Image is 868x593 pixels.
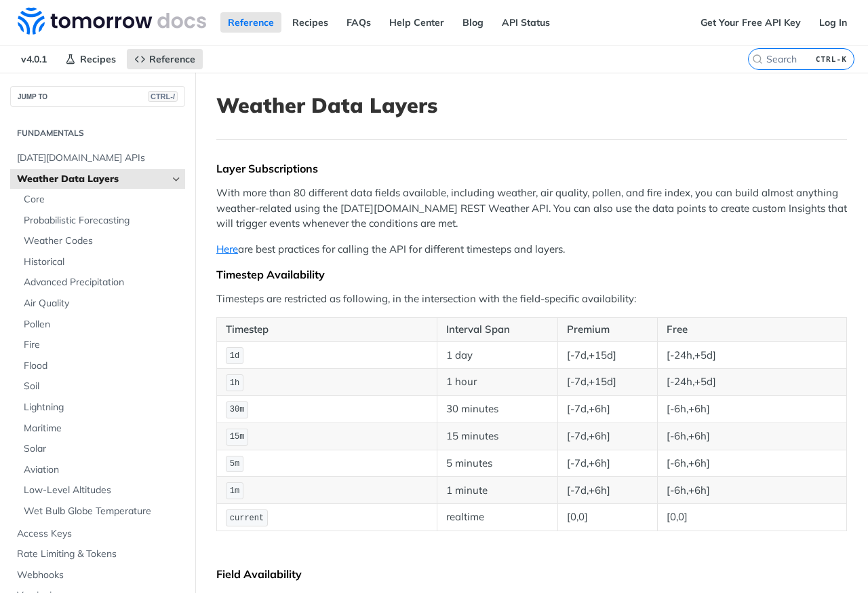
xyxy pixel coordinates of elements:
a: Probabilistic Forecasting [17,211,185,231]
td: [-6h,+6h] [658,423,847,450]
span: 1h [230,378,239,388]
a: Help Center [382,12,452,33]
span: current [230,514,264,523]
a: Solar [17,439,185,459]
a: Fire [17,335,185,355]
div: Layer Subscriptions [216,162,847,175]
span: 30m [230,405,245,414]
td: 1 minute [437,477,558,504]
span: Pollen [24,318,182,331]
td: [-24h,+5d] [658,342,847,369]
a: Pollen [17,315,185,335]
span: Rate Limiting & Tokens [17,547,182,561]
td: 30 minutes [437,396,558,423]
div: Field Availability [216,567,847,581]
td: [-6h,+6h] [658,396,847,423]
button: Hide subpages for Weather Data Layers [171,174,182,185]
a: Flood [17,356,185,376]
th: Timestep [217,317,437,342]
span: [DATE][DOMAIN_NAME] APIs [17,151,182,165]
td: [-7d,+6h] [558,396,658,423]
span: Fire [24,338,182,352]
td: 1 hour [437,369,558,396]
th: Interval Span [437,317,558,342]
td: realtime [437,504,558,531]
span: Advanced Precipitation [24,276,182,289]
span: Core [24,193,182,206]
a: Webhooks [10,565,185,586]
div: Timestep Availability [216,268,847,281]
span: Flood [24,359,182,373]
a: Recipes [285,12,336,33]
span: Solar [24,442,182,456]
a: Access Keys [10,524,185,544]
td: [-6h,+6h] [658,477,847,504]
a: Lightning [17,397,185,418]
span: 5m [230,459,239,469]
td: [-7d,+6h] [558,477,658,504]
th: Premium [558,317,658,342]
span: Reference [149,53,195,65]
span: Aviation [24,463,182,477]
span: Weather Data Layers [17,173,167,186]
a: Blog [455,12,491,33]
a: Advanced Precipitation [17,272,185,293]
span: Wet Bulb Globe Temperature [24,505,182,518]
a: Log In [812,12,854,33]
svg: Search [752,54,763,65]
td: [-6h,+6h] [658,450,847,477]
a: Wet Bulb Globe Temperature [17,501,185,522]
p: With more than 80 different data fields available, including weather, air quality, pollen, and fi... [216,185,847,232]
img: Tomorrow.io Weather API Docs [18,7,206,35]
a: Here [216,242,238,255]
a: Aviation [17,460,185,480]
a: Recipes [58,49,123,69]
span: Low-Level Altitudes [24,484,182,497]
span: Probabilistic Forecasting [24,214,182,228]
kbd: CTRL-K [812,52,850,66]
span: Webhooks [17,569,182,582]
span: 15m [230,432,245,442]
a: Weather Codes [17,231,185,251]
span: Lightning [24,401,182,414]
span: Air Quality [24,297,182,310]
a: Historical [17,252,185,272]
td: [0,0] [658,504,847,531]
td: 15 minutes [437,423,558,450]
span: Weather Codes [24,234,182,248]
a: Get Your Free API Key [693,12,808,33]
span: v4.0.1 [14,49,54,69]
a: Reference [220,12,281,33]
td: [0,0] [558,504,658,531]
p: are best practices for calling the API for different timesteps and layers. [216,242,847,257]
a: FAQs [339,12,378,33]
td: 1 day [437,342,558,369]
a: Reference [127,49,203,69]
a: Soil [17,376,185,397]
span: 1d [230,351,239,361]
td: [-24h,+5d] [658,369,847,396]
td: [-7d,+15d] [558,369,658,396]
span: 1m [230,486,239,496]
td: [-7d,+6h] [558,423,658,450]
a: Rate Limiting & Tokens [10,544,185,564]
h2: Fundamentals [10,127,185,139]
p: Timesteps are restricted as following, in the intersection with the field-specific availability: [216,291,847,307]
span: Soil [24,380,182,393]
a: Air Quality [17,293,185,314]
a: Core [17,190,185,210]
h1: Weather Data Layers [216,93,847,118]
a: [DATE][DOMAIN_NAME] APIs [10,148,185,168]
td: 5 minutes [437,450,558,477]
a: Weather Data LayersHide subpages for Weather Data Layers [10,169,185,190]
a: Low-Level Altitudes [17,480,185,501]
a: Maritime [17,418,185,439]
span: CTRL-/ [148,91,178,102]
span: Access Keys [17,527,182,541]
span: Recipes [80,53,116,65]
td: [-7d,+15d] [558,342,658,369]
span: Historical [24,255,182,269]
a: API Status [494,12,557,33]
button: JUMP TOCTRL-/ [10,86,185,107]
td: [-7d,+6h] [558,450,658,477]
